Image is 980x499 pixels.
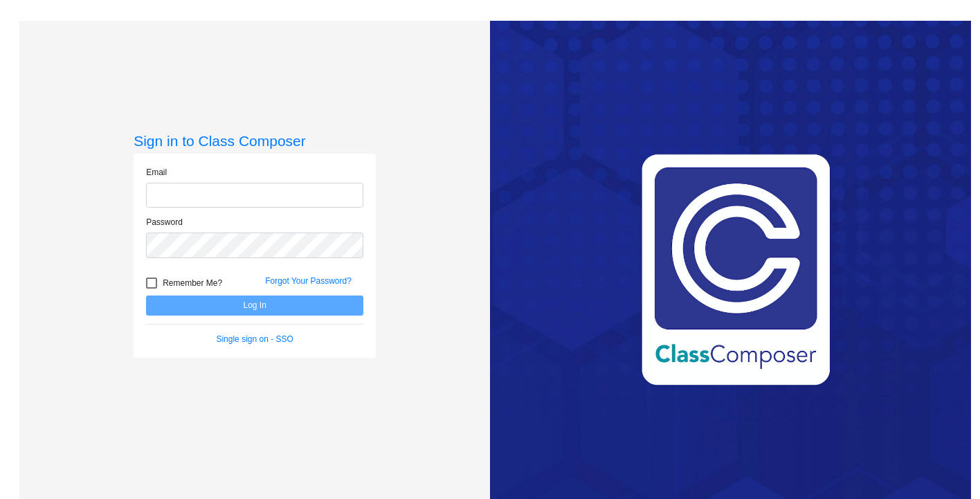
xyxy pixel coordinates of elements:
[146,166,167,179] label: Email
[216,334,293,344] a: Single sign on - SSO
[134,132,376,149] h3: Sign in to Class Composer
[146,216,183,228] label: Password
[146,296,363,316] button: Log In
[265,276,352,286] a: Forgot Your Password?
[163,275,222,291] span: Remember Me?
